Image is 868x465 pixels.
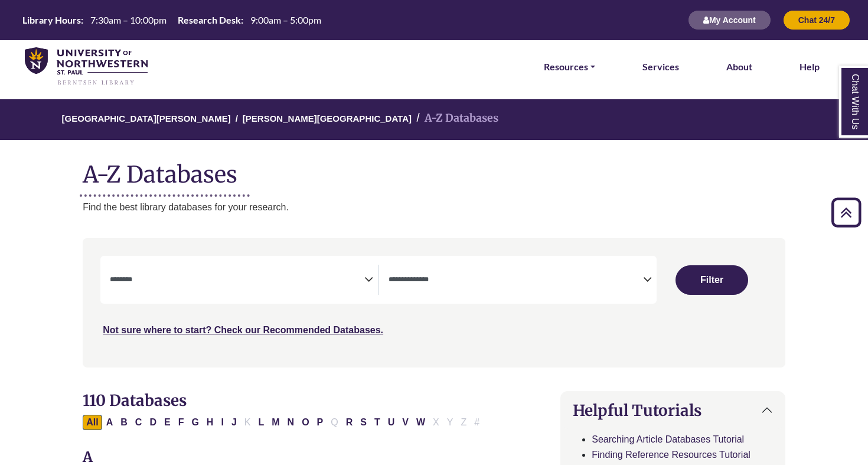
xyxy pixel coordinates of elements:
button: Filter Results O [298,415,312,430]
th: Research Desk: [173,14,244,26]
a: Searching Article Databases Tutorial [592,434,744,444]
a: Back to Top [827,204,865,220]
button: All [83,415,102,430]
button: Filter Results C [132,415,146,430]
button: Filter Results P [314,415,327,430]
button: Filter Results W [413,415,429,430]
button: Filter Results L [254,415,267,430]
button: Filter Results D [146,415,160,430]
p: Find the best library databases for your research. [83,200,785,215]
div: Alpha-list to filter by first letter of database name [83,417,484,427]
a: [GEOGRAPHIC_DATA][PERSON_NAME] [62,112,231,123]
a: About [726,59,752,74]
th: Library Hours: [18,14,84,26]
a: Hours Today [18,14,326,27]
button: Submit for Search Results [676,265,748,295]
button: Filter Results A [103,415,117,430]
a: Services [642,59,679,74]
textarea: Search [110,276,364,285]
button: Filter Results R [342,415,357,430]
span: 9:00am – 5:00pm [250,14,321,25]
a: My Account [688,15,771,25]
nav: Search filters [83,238,785,367]
img: library_home [25,47,148,86]
button: Filter Results T [371,415,384,430]
button: Filter Results V [399,415,412,430]
span: 7:30am – 10:00pm [90,14,167,25]
h1: A-Z Databases [83,152,785,188]
button: Filter Results F [175,415,188,430]
button: Filter Results B [117,415,131,430]
span: 110 Databases [83,391,187,410]
a: Help [800,59,820,74]
button: Filter Results S [357,415,370,430]
table: Hours Today [18,14,326,25]
a: Resources [544,59,595,74]
button: Filter Results I [217,415,227,430]
li: A-Z Databases [412,110,498,127]
button: Filter Results N [284,415,298,430]
button: Filter Results H [203,415,217,430]
textarea: Search [389,276,643,285]
button: My Account [688,10,771,30]
a: [PERSON_NAME][GEOGRAPHIC_DATA] [243,112,412,123]
a: Not sure where to start? Check our Recommended Databases. [103,325,383,335]
button: Filter Results U [384,415,399,430]
nav: breadcrumb [83,99,785,140]
a: Finding Reference Resources Tutorial [592,450,750,460]
button: Filter Results M [268,415,283,430]
button: Filter Results G [188,415,202,430]
a: Chat 24/7 [783,15,850,25]
button: Filter Results J [228,415,240,430]
button: Filter Results E [161,415,174,430]
button: Helpful Tutorials [561,392,785,429]
button: Chat 24/7 [783,10,850,30]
